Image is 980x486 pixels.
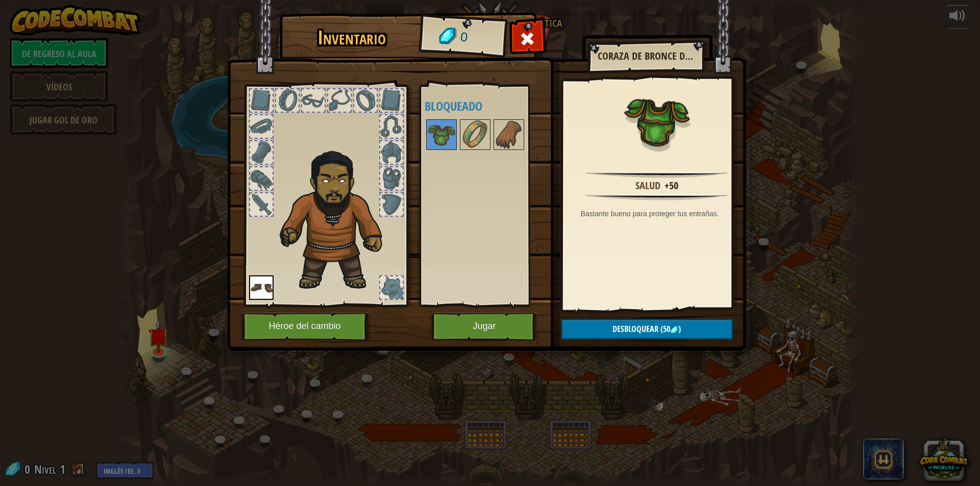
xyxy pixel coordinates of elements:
[665,178,678,192] font: +50
[581,210,719,218] font: Bastante bueno para proteger tus entrañas.
[612,323,658,335] font: Desbloquear
[561,319,733,340] button: Desbloquear(50)
[241,313,371,341] button: Héroe del cambio
[660,323,670,335] font: (50
[249,275,274,300] img: portrait.png
[427,120,456,149] img: portrait.png
[585,194,727,200] img: hr.png
[585,171,727,178] img: hr.png
[495,120,523,149] img: portrait.png
[431,313,538,341] button: Jugar
[624,88,690,154] img: portrait.png
[275,143,400,292] img: duelist_hair.png
[635,178,660,192] font: Salud
[678,323,681,335] font: )
[473,321,496,331] font: Jugar
[670,326,678,334] img: gem.png
[425,98,482,114] font: Bloqueado
[598,49,734,63] font: Coraza de bronce deslustrado
[459,30,468,44] font: 0
[268,321,340,331] font: Héroe del cambio
[461,120,489,149] img: portrait.png
[317,24,386,50] font: Inventario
